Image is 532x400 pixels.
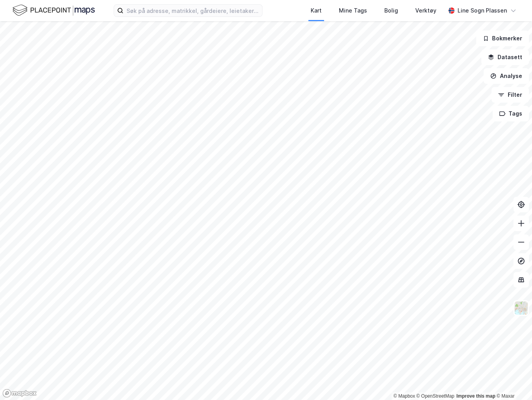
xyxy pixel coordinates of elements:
[415,6,436,15] div: Verktøy
[13,4,95,17] img: logo.f888ab2527a4732fd821a326f86c7f29.svg
[311,6,322,15] div: Kart
[393,393,415,399] a: Mapbox
[476,31,529,46] button: Bokmerker
[493,362,532,400] div: Kontrollprogram for chat
[458,6,507,15] div: Line Sogn Plassen
[123,5,262,16] input: Søk på adresse, matrikkel, gårdeiere, leietakere eller personer
[416,393,454,399] a: OpenStreetMap
[384,6,398,15] div: Bolig
[456,393,495,399] a: Improve this map
[339,6,367,15] div: Mine Tags
[483,68,529,84] button: Analyse
[493,362,532,400] iframe: Chat Widget
[2,389,37,398] a: Mapbox homepage
[491,87,529,103] button: Filter
[492,106,529,121] button: Tags
[514,300,528,315] img: Z
[481,49,529,65] button: Datasett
